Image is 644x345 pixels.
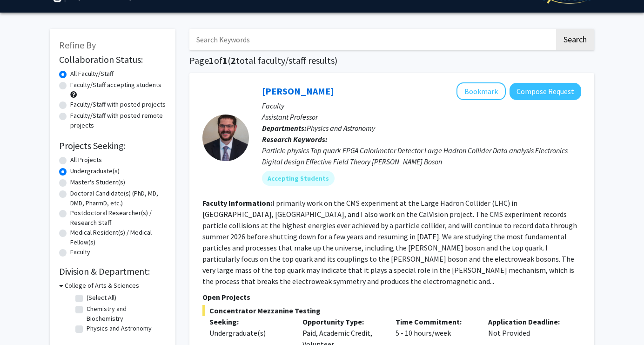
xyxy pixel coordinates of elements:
[59,266,166,277] h2: Division & Department:
[59,39,96,51] span: Refine By
[262,145,581,167] div: Particle physics Top quark FPGA Calorimeter Detector Large Hadron Collider Data analysis Electron...
[209,327,288,338] div: Undergraduate(s)
[302,316,382,327] p: Opportunity Type:
[209,316,288,327] p: Seeking:
[262,100,581,111] p: Faculty
[262,85,334,97] a: [PERSON_NAME]
[262,135,328,144] b: Research Keywords:
[262,171,335,186] mat-chip: Accepting Students
[202,198,577,286] fg-read-more: I primarily work on the CMS experiment at the Large Hadron Collider (LHC) in [GEOGRAPHIC_DATA], [...
[70,111,166,130] label: Faculty/Staff with posted remote projects
[87,304,164,324] label: Chemistry and Biochemistry
[87,324,152,333] label: Physics and Astronomy
[222,54,228,66] span: 1
[488,316,567,327] p: Application Deadline:
[70,208,166,228] label: Postdoctoral Researcher(s) / Research Staff
[70,100,166,109] label: Faculty/Staff with posted projects
[59,140,166,151] h2: Projects Seeking:
[510,83,581,100] button: Compose Request to Jon Wilson
[87,293,116,303] label: (Select All)
[70,189,166,208] label: Doctoral Candidate(s) (PhD, MD, DMD, PharmD, etc.)
[262,111,581,122] p: Assistant Professor
[70,228,166,247] label: Medical Resident(s) / Medical Fellow(s)
[396,316,475,327] p: Time Commitment:
[231,54,236,66] span: 2
[456,82,506,100] button: Add Jon Wilson to Bookmarks
[202,305,581,316] span: Concentrator Mezzanine Testing
[202,198,272,208] b: Faculty Information:
[70,69,114,79] label: All Faculty/Staff
[189,29,555,50] input: Search Keywords
[70,177,125,187] label: Master's Student(s)
[556,29,594,50] button: Search
[209,54,214,66] span: 1
[59,54,166,65] h2: Collaboration Status:
[70,80,161,90] label: Faculty/Staff accepting students
[70,247,90,257] label: Faculty
[65,281,139,291] h3: College of Arts & Sciences
[307,123,375,133] span: Physics and Astronomy
[189,55,594,66] h1: Page of ( total faculty/staff results)
[7,303,40,338] iframe: Chat
[70,155,102,165] label: All Projects
[202,291,581,303] p: Open Projects
[70,166,120,176] label: Undergraduate(s)
[262,123,307,133] b: Departments:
